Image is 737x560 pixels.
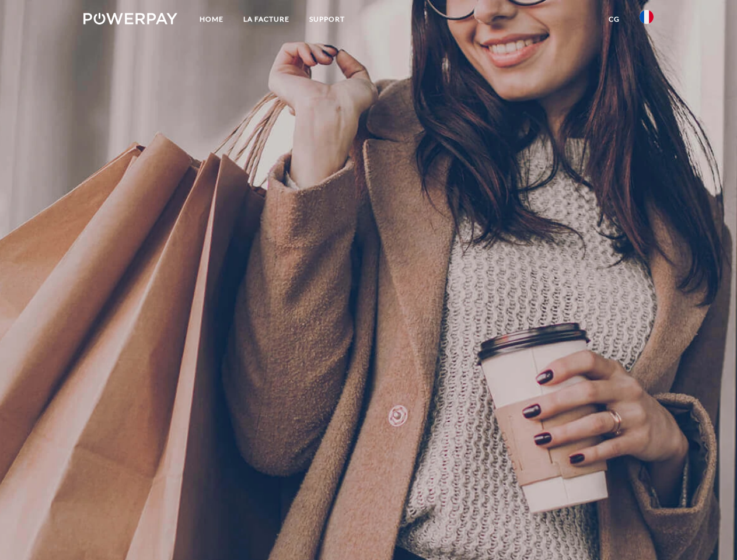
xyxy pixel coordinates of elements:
[83,13,177,24] img: logo-powerpay-white.svg
[299,9,355,30] a: Support
[190,9,233,30] a: Home
[640,10,654,24] img: fr
[599,9,630,30] a: CG
[233,9,299,30] a: LA FACTURE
